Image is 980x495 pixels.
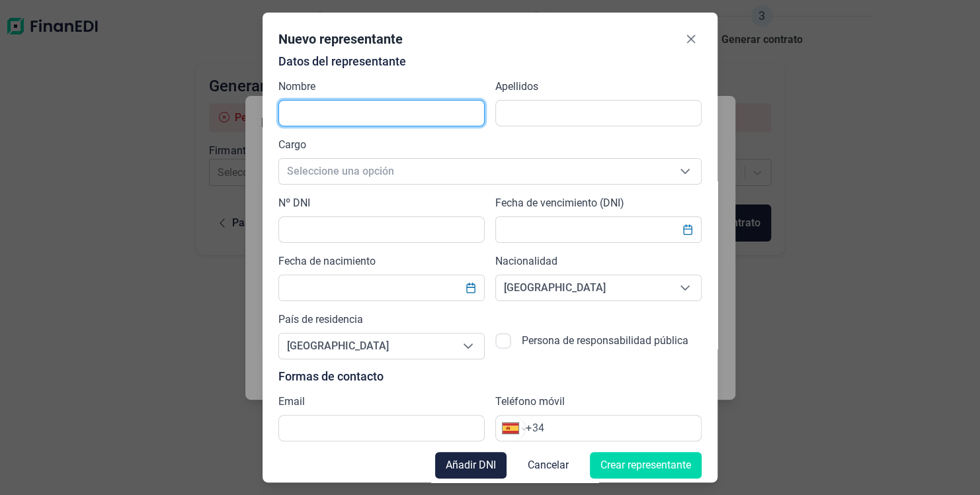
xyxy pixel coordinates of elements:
span: [GEOGRAPHIC_DATA] [496,275,669,300]
p: Datos del representante [278,55,702,68]
div: Seleccione una opción [452,334,484,359]
button: Cancelar [517,452,579,478]
span: Cancelar [528,457,569,473]
label: Email [278,394,305,410]
label: Persona de responsabilidad pública [522,333,688,359]
button: Choose Date [675,218,700,242]
span: Crear representante [600,457,691,473]
label: Nacionalidad [495,253,557,269]
span: [GEOGRAPHIC_DATA] [279,334,452,359]
label: Nº DNI [278,195,310,211]
div: Seleccione una opción [669,159,701,184]
button: Crear representante [590,452,702,478]
div: Nuevo representante [278,30,403,48]
label: Apellidos [495,79,538,95]
div: Seleccione una opción [669,275,701,300]
label: País de residencia [278,312,363,328]
button: Añadir DNI [435,452,507,478]
label: Fecha de nacimiento [278,253,376,269]
button: Choose Date [458,276,483,300]
p: Formas de contacto [278,370,702,383]
label: Teléfono móvil [495,394,565,410]
label: Nombre [278,79,315,95]
span: Añadir DNI [446,457,496,473]
label: Fecha de vencimiento (DNI) [495,195,624,211]
label: Cargo [278,137,306,153]
button: Close [680,28,702,50]
span: Seleccione una opción [279,159,669,184]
